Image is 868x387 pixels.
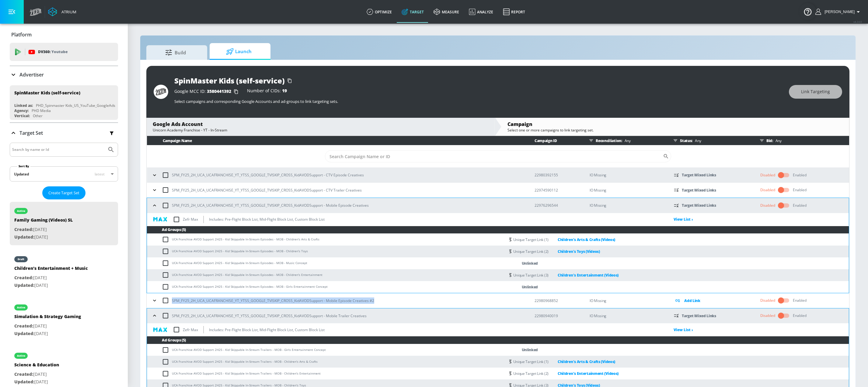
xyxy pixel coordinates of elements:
[14,113,30,118] div: Vertical:
[692,137,701,144] p: Any
[522,260,538,267] p: Unlinked
[172,172,364,178] p: SPM_FY25_2H_UCA_UCAFRANCHISE_YT_YTSS_GOOGLE_TVISKIP_CROSS_KidAVODSupport - CTV Episode Creatives
[172,313,367,319] p: SPM_FY25_2H_UCA_UCAFRANCHISE_YT_YTSS_GOOGLE_TVISKIP_CROSS_KidAVODSupport - Mobile Trailer Creatives
[10,202,118,245] div: activeFamily Gaming (Videos) SLCreated:[DATE]Updated:[DATE]
[682,171,716,178] p: Target Mixed Links
[773,137,782,144] p: Any
[525,136,580,145] th: Campaign ID
[507,127,843,133] div: Select one or more campaigns to link targeting set.
[684,297,700,304] p: Add Link
[147,118,494,136] div: Google Ads AccountUnicorn Academy Franchise - YT - In-Stream
[147,136,525,145] th: Campaign Name
[17,306,25,309] div: active
[153,121,488,127] div: Google Ads Account
[147,269,505,281] td: UCA Franchise AVOD Support 2H25 - Kid Skippable In-Stream Episodes - MOB - Children's Entertainment
[38,49,68,55] p: DV360:
[10,250,118,294] div: draftChildren's Entertainment + MusicCreated:[DATE]Updated:[DATE]
[172,297,374,304] p: SPM_FY25_2H_UCA_UCAFRANCHISE_YT_YTSS_GOOGLE_TVISKIP_CROSS_KidAVODSupport - Mobile Episode Creativ...
[183,216,198,222] p: Zefr Max
[147,336,849,344] th: Ad Groups (5)
[815,8,862,15] button: [PERSON_NAME]
[535,297,580,304] p: 22980968852
[10,298,118,342] div: activeSimulation & Strategy GamingCreated:[DATE]Updated:[DATE]
[174,76,285,86] div: SpinMaster Kids (self-service)
[590,187,664,194] p: IO Missing
[793,298,807,303] div: Enabled
[172,202,369,209] p: SPM_FY25_2H_UCA_UCAFRANCHISE_YT_YTSS_GOOGLE_TVISKIP_CROSS_KidAVODSupport - Mobile Episode Creatives
[622,137,631,144] p: Any
[14,314,81,322] div: Simulation & Strategy Gaming
[33,113,43,118] div: Other
[95,171,105,177] span: latest
[174,89,241,95] div: Google MCC ID:
[549,248,600,255] a: Children's Toys (Videos)
[325,150,663,162] input: Search Campaign Name or ID
[513,236,615,243] div: Unique Target Link (1)
[14,234,34,240] span: Updated:
[535,313,580,319] p: 22980940019
[682,187,716,194] p: Target Mixed Links
[793,187,807,193] div: Enabled
[14,108,29,113] div: Agency:
[11,31,32,38] p: Platform
[671,136,751,145] div: Status:
[590,202,664,209] p: IO Missing
[590,312,664,319] p: IO Missing
[147,356,505,368] td: UCA Franchise AVOD Support 2H25 - Kid Skippable In-Stream Trailers - MOB - Children's Arts & Crafts
[760,313,775,318] div: Disabled
[19,71,44,78] p: Advertiser
[14,233,73,241] p: [DATE]
[522,346,538,353] p: Unlinked
[464,1,498,23] a: Analyze
[793,203,807,208] div: Enabled
[14,322,81,330] p: [DATE]
[757,136,846,145] div: Bid:
[209,327,325,333] p: Includes: Pre-Flight Block List, Mid-Flight Block List, Custom Block List
[147,344,505,356] td: UCA Franchise AVOD Support 2H25 - Kid Skippable In-Stream Trailers - MOB - Girls Entertainment Co...
[793,313,807,318] div: Enabled
[674,327,693,332] a: View List ›
[535,187,580,193] p: 22974590112
[14,90,80,96] div: SpinMaster Kids (self-service)
[10,85,118,120] div: SpinMaster Kids (self-service)Linked as:PHD_Spinmaster Kids_US_YouTube_GoogleAdsAgency:PHD MediaV...
[147,281,505,293] td: UCA Franchise AVOD Support 2H25 - Kid Skippable In-Stream Episodes - MOB - Girls Entertainment Co...
[397,1,429,23] a: Target
[12,146,104,154] input: Search by name or Id
[17,164,30,168] label: Sort By
[14,282,34,288] span: Updated:
[14,103,33,108] div: Linked as:
[216,44,262,59] span: Launch
[42,186,85,199] button: Create Target Set
[14,226,33,232] span: Created:
[17,209,25,212] div: active
[153,127,488,133] div: Unicorn Academy Franchise - YT - In-Stream
[549,370,619,377] a: Children's Entertainment (Videos)
[14,226,73,233] p: [DATE]
[51,49,68,55] p: Youtube
[174,99,783,104] p: Select campaigns and corresponding Google Accounts and ad-groups to link targeting sets.
[590,171,664,178] p: IO Missing
[147,226,849,234] th: Ad Groups (5)
[513,358,615,365] div: Unique Target Link (1)
[674,297,751,304] div: Add Link
[14,330,81,338] p: [DATE]
[14,217,73,226] div: Family Gaming (Videos) SL
[14,275,33,280] span: Created:
[535,172,580,178] p: 22980392155
[14,331,34,336] span: Updated:
[549,272,619,279] a: Children's Entertainment (Videos)
[14,378,59,386] p: [DATE]
[32,108,51,113] div: PHD Media
[760,298,775,303] div: Disabled
[282,88,287,93] span: 19
[14,371,33,377] span: Created:
[822,10,855,14] span: login as: stephanie.wolklin@zefr.com
[172,187,362,193] p: SPM_FY25_2H_UCA_UCAFRANCHISE_YT_YTSS_GOOGLE_TVISKIP_CROSS_KidAVODSupport - CTV Trailer Creatives
[325,150,671,162] div: Search CID Name or Number
[14,323,33,329] span: Created:
[19,130,43,136] p: Target Set
[760,172,775,178] div: Disabled
[209,216,325,222] p: Includes: Pre-Flight Block List, Mid-Flight Block List, Custom Block List
[247,89,287,95] div: Number of CIDs:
